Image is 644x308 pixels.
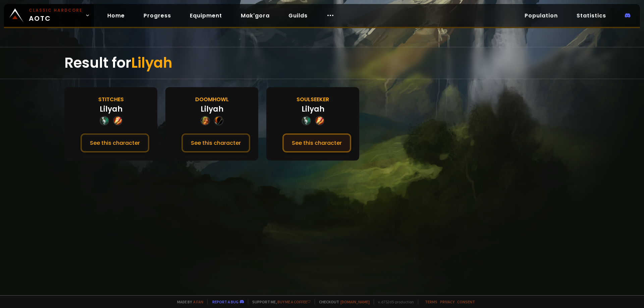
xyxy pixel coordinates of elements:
div: Doomhowl [195,95,229,104]
span: Made by [173,299,203,304]
a: Home [102,9,130,22]
a: Progress [138,9,176,22]
a: Population [519,9,563,22]
div: Soulseeker [297,95,329,104]
a: Statistics [571,9,611,22]
div: Lilyah [201,104,223,115]
a: Consent [457,299,475,304]
div: Result for [64,47,580,79]
a: Mak'gora [235,9,275,22]
div: Lilyah [100,104,122,115]
button: See this character [181,133,250,152]
small: Classic Hardcore [29,7,83,13]
a: Report a bug [212,299,238,304]
a: [DOMAIN_NAME] [340,299,370,304]
a: Buy me a coffee [277,299,311,304]
div: Lilyah [302,104,324,115]
button: See this character [282,133,351,152]
span: v. d752d5 - production [374,299,414,304]
a: Classic HardcoreAOTC [4,4,94,27]
a: Guilds [283,9,313,22]
a: a fan [193,299,203,304]
span: AOTC [29,7,83,23]
a: Equipment [184,9,227,22]
span: Checkout [315,299,370,304]
a: Privacy [440,299,454,304]
button: See this character [80,133,149,152]
div: Stitches [98,95,124,104]
span: Lilyah [131,53,172,73]
a: Terms [425,299,437,304]
span: Support me, [248,299,311,304]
